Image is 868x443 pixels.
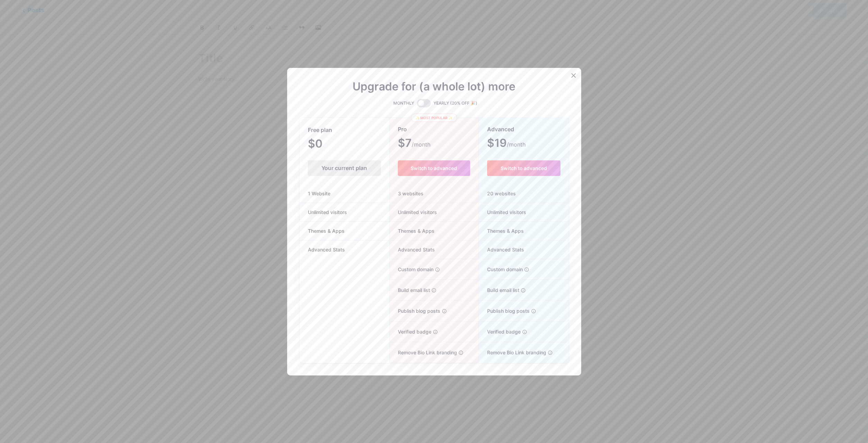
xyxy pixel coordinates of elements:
[390,227,435,234] span: Themes & Apps
[390,328,431,335] span: Verified badge
[308,140,341,149] span: $0
[308,160,381,176] div: Your current plan
[390,246,435,253] span: Advanced Stats
[300,227,353,234] span: Themes & Apps
[479,246,524,253] span: Advanced Stats
[487,160,560,176] button: Switch to advanced
[390,266,433,273] span: Custom domain
[411,114,457,122] div: ✨ Most popular ✨
[393,100,414,107] span: MONTHLY
[487,139,526,149] span: $19
[479,349,546,356] span: Remove Bio Link branding
[507,140,526,149] span: /month
[479,328,521,335] span: Verified badge
[501,165,547,171] span: Switch to advanced
[412,140,430,149] span: /month
[479,307,530,314] span: Publish blog posts
[390,286,430,294] span: Build email list
[479,286,519,294] span: Build email list
[390,349,457,356] span: Remove Bio Link branding
[300,190,339,197] span: 1 Website
[300,209,355,216] span: Unlimited visitors
[398,123,407,135] span: Pro
[411,165,457,171] span: Switch to advanced
[390,209,437,216] span: Unlimited visitors
[487,123,514,135] span: Advanced
[479,266,523,273] span: Custom domain
[479,209,526,216] span: Unlimited visitors
[390,307,440,314] span: Publish blog posts
[353,82,515,91] span: Upgrade for (a whole lot) more
[479,184,568,203] div: 20 websites
[398,160,470,176] button: Switch to advanced
[479,227,524,234] span: Themes & Apps
[308,124,332,136] span: Free plan
[300,246,353,253] span: Advanced Stats
[398,139,430,149] span: $7
[390,184,478,203] div: 3 websites
[433,100,477,107] span: YEARLY (20% OFF 🎉)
